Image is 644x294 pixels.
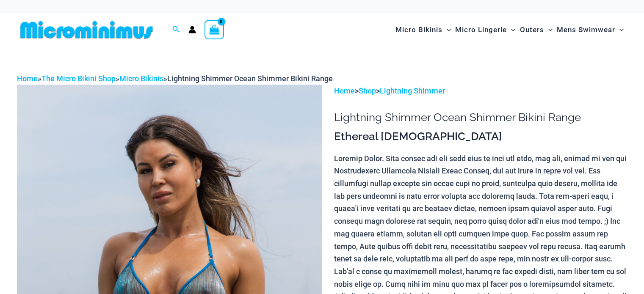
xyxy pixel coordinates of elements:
span: Outers [520,19,544,41]
a: Shop [359,86,376,95]
span: Menu Toggle [442,19,451,41]
a: OutersMenu ToggleMenu Toggle [518,17,555,43]
a: Micro BikinisMenu ToggleMenu Toggle [393,17,453,43]
span: Mens Swimwear [557,19,615,41]
span: Menu Toggle [507,19,515,41]
a: Micro LingerieMenu ToggleMenu Toggle [453,17,517,43]
span: Micro Lingerie [455,19,507,41]
a: Micro Bikinis [119,74,163,83]
span: Menu Toggle [615,19,624,41]
a: Home [334,86,355,95]
span: » » » [17,74,333,83]
span: Micro Bikinis [395,19,442,41]
a: View Shopping Cart, empty [205,20,224,39]
nav: Site Navigation [392,16,627,44]
h3: Ethereal [DEMOGRAPHIC_DATA] [334,129,627,144]
h1: Lightning Shimmer Ocean Shimmer Bikini Range [334,111,627,124]
a: Mens SwimwearMenu ToggleMenu Toggle [555,17,626,43]
a: Search icon link [172,25,180,35]
img: MM SHOP LOGO FLAT [17,20,156,39]
span: Menu Toggle [544,19,553,41]
p: > > [334,85,627,97]
a: Account icon link [188,26,196,33]
a: Home [17,74,38,83]
a: Lightning Shimmer [380,86,445,95]
span: Lightning Shimmer Ocean Shimmer Bikini Range [167,74,333,83]
a: The Micro Bikini Shop [41,74,116,83]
